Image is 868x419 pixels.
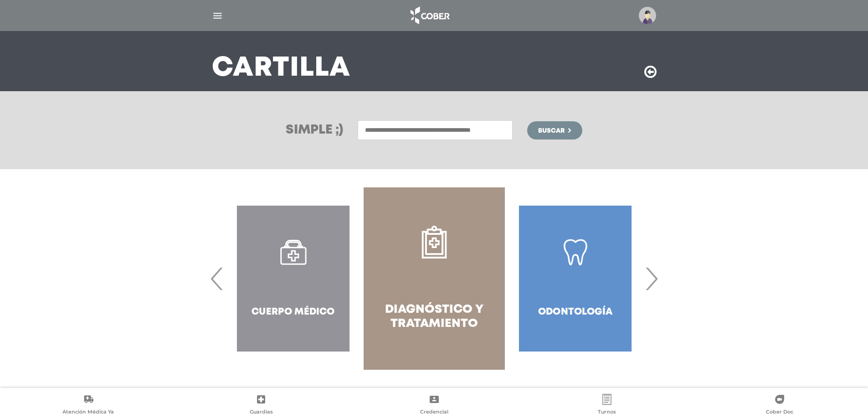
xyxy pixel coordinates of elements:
[527,121,582,140] button: Buscar
[642,254,660,303] span: Next
[348,394,520,417] a: Credencial
[420,409,448,417] span: Credencial
[212,57,350,80] h3: Cartilla
[364,187,504,370] a: Diagnóstico y Tratamiento
[639,7,656,24] img: profile-placeholder.svg
[175,394,347,417] a: Guardias
[693,394,866,417] a: Cober Doc
[538,128,565,134] span: Buscar
[380,303,488,331] h4: Diagnóstico y Tratamiento
[598,409,616,417] span: Turnos
[766,409,793,417] span: Cober Doc
[286,124,343,137] h3: Simple ;)
[520,394,693,417] a: Turnos
[212,10,223,21] img: Cober_menu-lines-white.svg
[250,409,273,417] span: Guardias
[406,5,453,26] img: logo_cober_home-white.png
[62,409,114,417] span: Atención Médica Ya
[2,394,175,417] a: Atención Médica Ya
[208,254,226,303] span: Previous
